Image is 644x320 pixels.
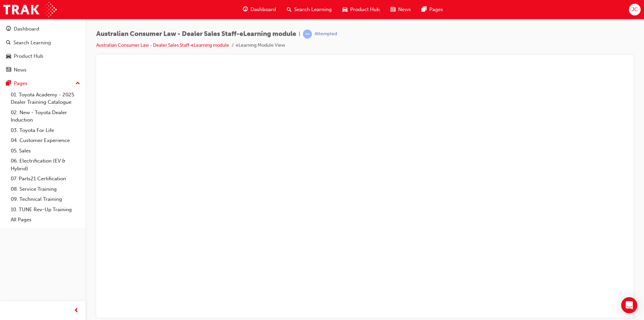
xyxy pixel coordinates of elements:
[3,23,83,35] a: Dashboard
[251,6,276,13] span: Dashboard
[6,26,11,32] span: guage-icon
[236,42,285,49] li: eLearning Module View
[8,90,83,107] a: 01. Toyota Academy - 2025 Dealer Training Catalogue
[96,42,229,48] a: Australian Consumer Law - Dealer Sales Staff-eLearning module
[14,52,43,60] div: Product Hub
[74,307,79,315] span: prev-icon
[281,3,337,16] a: search-iconSearch Learning
[6,67,11,73] span: news-icon
[8,125,83,136] a: 03. Toyota For Life
[315,31,337,37] div: Attempted
[422,5,427,14] span: pages-icon
[3,64,83,76] a: News
[350,6,380,13] span: Product Hub
[398,6,411,13] span: News
[429,6,443,13] span: Pages
[3,2,57,17] img: Trak
[14,80,28,87] div: Pages
[237,3,281,16] a: guage-iconDashboard
[96,30,296,38] span: Australian Consumer Law - Dealer Sales Staff-eLearning module
[8,194,83,204] a: 09. Technical Training
[243,5,248,14] span: guage-icon
[14,66,26,74] div: News
[8,107,83,125] a: 02. New - Toyota Dealer Induction
[8,184,83,194] a: 08. Service Training
[629,4,641,15] button: JC
[6,40,11,46] span: search-icon
[390,5,395,14] span: news-icon
[13,39,51,47] div: Search Learning
[3,50,83,62] a: Product Hub
[416,3,448,16] a: pages-iconPages
[6,53,11,59] span: car-icon
[3,77,83,90] button: Pages
[303,30,312,39] span: learningRecordVerb_ATTEMPT-icon
[385,3,416,16] a: news-iconNews
[14,25,39,33] div: Dashboard
[621,297,637,313] div: Open Intercom Messenger
[8,215,83,225] a: All Pages
[8,135,83,146] a: 04. Customer Experience
[342,5,347,14] span: car-icon
[3,37,83,49] a: Search Learning
[294,6,332,13] span: Search Learning
[8,146,83,156] a: 05. Sales
[632,6,638,13] span: JC
[287,5,291,14] span: search-icon
[8,174,83,184] a: 07. Parts21 Certification
[3,21,83,77] button: DashboardSearch LearningProduct HubNews
[75,79,80,88] span: up-icon
[299,30,300,38] span: |
[337,3,385,16] a: car-iconProduct Hub
[8,204,83,215] a: 10. TUNE Rev-Up Training
[8,156,83,174] a: 06. Electrification (EV & Hybrid)
[6,81,11,87] span: pages-icon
